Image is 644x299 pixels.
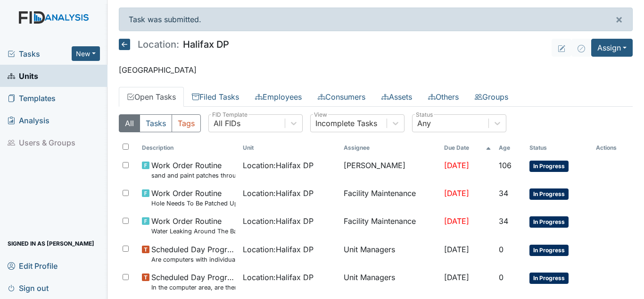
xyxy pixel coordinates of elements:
p: [GEOGRAPHIC_DATA] [119,64,633,76]
a: Tasks [8,48,72,60]
td: Facility Maintenance [340,212,441,239]
div: Incomplete Tasks [315,118,377,129]
button: Tags [172,114,201,132]
span: Location: [138,40,179,49]
span: Scheduled Day Program Inspection Are computers with individual's information in an area that is l... [151,244,235,264]
div: All FIDs [214,118,240,129]
td: Unit Managers [340,240,441,268]
span: Edit Profile [8,258,58,273]
span: 0 [499,273,504,282]
div: Any [417,118,431,129]
span: In Progress [529,161,569,172]
span: [DATE] [444,161,469,170]
span: Work Order Routine sand and paint patches throughout [151,160,235,180]
span: Location : Halifax DP [243,160,314,171]
small: Water Leaking Around The Base of the Toilet [151,227,235,236]
span: Scheduled Day Program Inspection In the computer area, are there computer passwords visible? [151,272,235,292]
a: Employees [247,87,310,107]
small: sand and paint patches throughout [151,171,235,180]
span: Sign out [8,281,49,295]
button: All [119,114,140,132]
span: Location : Halifax DP [243,244,314,255]
th: Actions [592,140,633,156]
button: New [72,46,100,61]
td: [PERSON_NAME] [340,156,441,184]
span: In Progress [529,188,569,200]
span: 106 [499,161,512,170]
a: Others [420,87,467,107]
small: Are computers with individual's information in an area that is locked when management is not pres... [151,255,235,264]
span: [DATE] [444,273,469,282]
button: Tasks [140,114,172,132]
a: Consumers [310,87,373,107]
span: Work Order Routine Hole Needs To Be Patched Up [151,188,235,208]
th: Toggle SortBy [526,140,592,156]
th: Toggle SortBy [440,140,495,156]
span: Location : Halifax DP [243,188,314,199]
span: Templates [8,91,56,105]
th: Toggle SortBy [138,140,239,156]
span: Location : Halifax DP [243,272,314,283]
span: In Progress [529,273,569,284]
span: × [615,12,623,26]
span: 34 [499,188,508,198]
span: 0 [499,245,504,254]
th: Toggle SortBy [239,140,340,156]
span: Analysis [8,113,50,128]
a: Assets [373,87,420,107]
small: In the computer area, are there computer passwords visible? [151,283,235,292]
td: Facility Maintenance [340,184,441,212]
div: Type filter [119,114,201,132]
button: Assign [591,39,633,57]
button: × [606,8,632,31]
td: Unit Managers [340,268,441,296]
h5: Halifax DP [119,39,229,50]
div: Task was submitted. [119,8,633,31]
span: Signed in as [PERSON_NAME] [8,236,94,251]
span: [DATE] [444,188,469,198]
span: 34 [499,216,508,226]
span: Units [8,68,38,83]
a: Groups [467,87,516,107]
span: In Progress [529,245,569,256]
th: Toggle SortBy [495,140,526,156]
a: Open Tasks [119,87,184,107]
small: Hole Needs To Be Patched Up [151,199,235,208]
span: Work Order Routine Water Leaking Around The Base of the Toilet [151,215,235,236]
a: Filed Tasks [184,87,247,107]
span: Location : Halifax DP [243,215,314,227]
input: Toggle All Rows Selected [123,144,129,150]
span: [DATE] [444,245,469,254]
span: [DATE] [444,216,469,226]
th: Assignee [340,140,441,156]
span: In Progress [529,216,569,228]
